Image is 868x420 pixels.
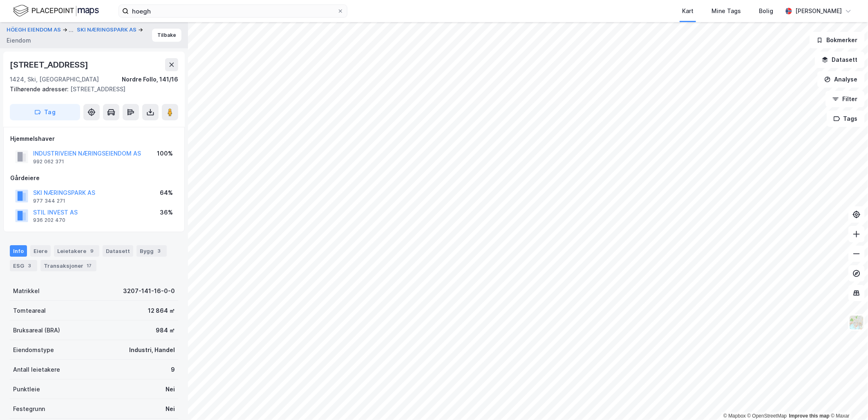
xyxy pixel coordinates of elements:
div: 3 [155,247,163,255]
div: Punktleie [13,384,40,394]
div: [PERSON_NAME] [795,6,842,16]
div: 17 [85,262,93,270]
button: Tags [827,111,865,127]
div: 12 864 ㎡ [148,306,175,316]
div: Leietakere [54,245,99,257]
div: Tomteareal [13,306,46,316]
div: Eiere [30,245,51,257]
div: Eiendom [7,36,31,45]
img: Z [849,315,864,330]
div: Mine Tags [711,6,741,16]
span: Tilhørende adresser: [10,86,70,93]
div: 36% [160,208,173,217]
div: 3207-141-16-0-0 [123,286,175,296]
input: Søk på adresse, matrikkel, gårdeiere, leietakere eller personer [129,5,337,17]
div: Festegrunn [13,404,45,414]
div: Antall leietakere [13,365,60,375]
button: Datasett [815,52,865,68]
div: Bygg [136,245,167,257]
button: Tag [10,104,80,120]
div: 9 [88,247,96,255]
div: ... [69,25,74,35]
div: [STREET_ADDRESS] [10,58,90,71]
div: 1424, Ski, [GEOGRAPHIC_DATA] [10,75,99,84]
div: 992 062 371 [33,158,64,165]
div: 64% [160,188,173,198]
div: ESG [10,260,37,271]
div: Hjemmelshaver [10,134,178,144]
a: Mapbox [723,413,746,419]
button: Tilbake [152,29,181,42]
div: [STREET_ADDRESS] [10,84,172,94]
img: logo.f888ab2527a4732fd821a326f86c7f29.svg [13,4,99,18]
div: Matrikkel [13,286,40,296]
div: Eiendomstype [13,345,54,355]
div: Nei [166,384,175,394]
button: Analyse [817,71,865,88]
button: HÖEGH EIENDOM AS [7,25,63,35]
div: Industri, Handel [129,345,175,355]
a: Improve this map [789,413,830,419]
button: SKI NÆRINGSPARK AS [77,26,138,34]
a: OpenStreetMap [747,413,787,419]
div: Datasett [103,245,133,257]
div: 984 ㎡ [156,325,175,335]
iframe: Chat Widget [827,381,868,420]
div: Info [10,245,27,257]
button: Filter [825,91,865,107]
div: Transaksjoner [40,260,96,271]
div: Gårdeiere [10,173,178,183]
div: 100% [157,149,173,158]
div: 9 [171,365,175,375]
div: 3 [26,262,34,270]
div: Bruksareal (BRA) [13,325,60,335]
div: Kart [682,6,694,16]
button: Bokmerker [810,32,865,48]
div: Nei [166,404,175,414]
div: Bolig [759,6,773,16]
div: 936 202 470 [33,217,65,224]
div: Nordre Follo, 141/16 [122,75,178,84]
div: 977 344 271 [33,198,65,204]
